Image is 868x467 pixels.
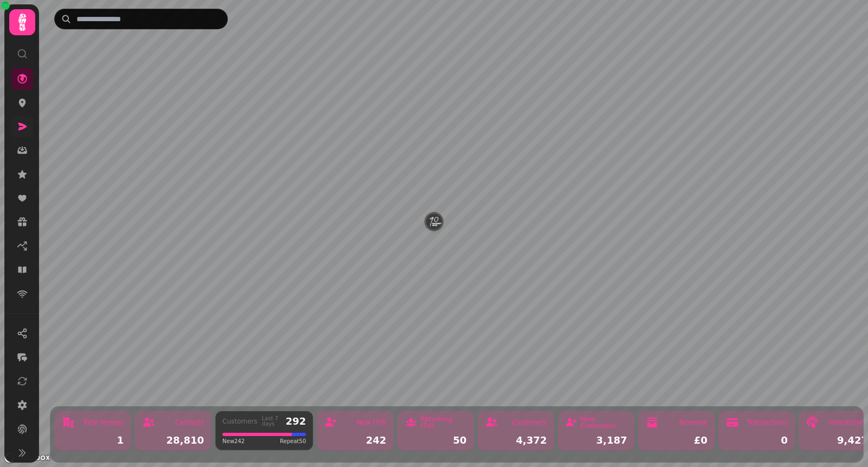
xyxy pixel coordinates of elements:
[646,436,707,445] div: £0
[222,418,258,425] div: Customers
[726,436,788,445] div: 0
[565,436,627,445] div: 3,187
[829,419,868,426] div: Interactions
[425,213,443,230] button: Number 90 Bar
[83,419,124,426] div: Total Venues
[580,416,627,429] div: New Customers
[420,416,467,429] div: Returning (7d)
[175,419,204,426] div: Contacts
[806,436,868,445] div: 9,427
[485,436,547,445] div: 4,372
[285,416,306,426] div: 292
[262,416,282,427] div: Last 7 days
[222,437,245,445] span: New 242
[3,451,51,464] a: Mapbox logo
[512,419,547,426] div: Customers
[62,436,124,445] div: 1
[280,437,306,445] span: Repeat 50
[356,419,386,426] div: New (7d)
[747,419,788,426] div: Transactions
[142,436,204,445] div: 28,810
[324,436,386,445] div: 242
[405,436,467,445] div: 50
[425,213,443,233] div: Map marker
[679,419,707,426] div: Revenue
